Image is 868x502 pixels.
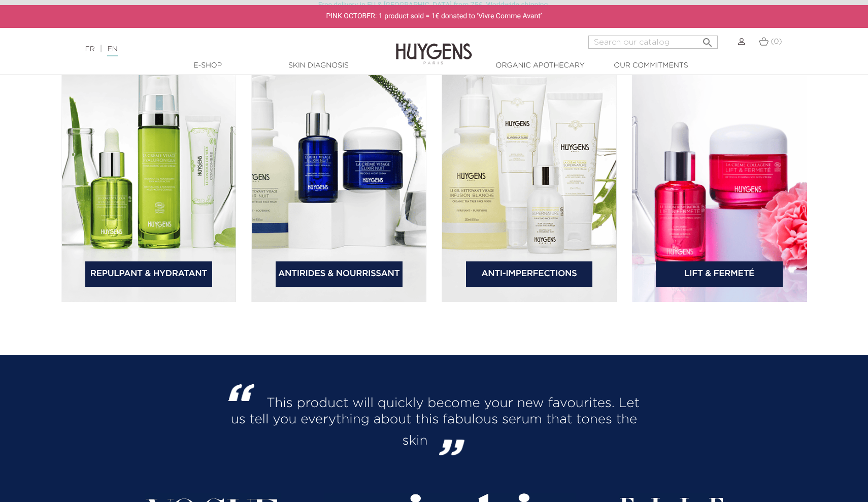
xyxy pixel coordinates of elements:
a: EN [107,46,117,56]
img: bannière catégorie 3 [442,49,617,302]
button:  [698,32,717,46]
a: Lift & Fermeté [656,261,783,287]
a: Repulpant & Hydratant [85,261,212,287]
img: bannière catégorie 4 [632,49,807,302]
a: Anti-Imperfections [466,261,593,287]
img: Huygens [396,27,472,66]
a: FR [85,46,94,53]
div: | [80,43,354,55]
img: bannière catégorie 2 [251,49,426,302]
a: Our commitments [600,60,702,71]
img: bannière catégorie [61,49,237,302]
a: E-Shop [157,60,258,71]
span: (0) [771,38,782,45]
h2: This product will quickly become your new favourites. Let us tell you everything about this fabul... [225,390,644,449]
a: Organic Apothecary [489,60,591,71]
input: Search [588,36,718,49]
a: Antirides & Nourrissant [276,261,403,287]
a: Skin Diagnosis [268,60,369,71]
i:  [702,34,714,46]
